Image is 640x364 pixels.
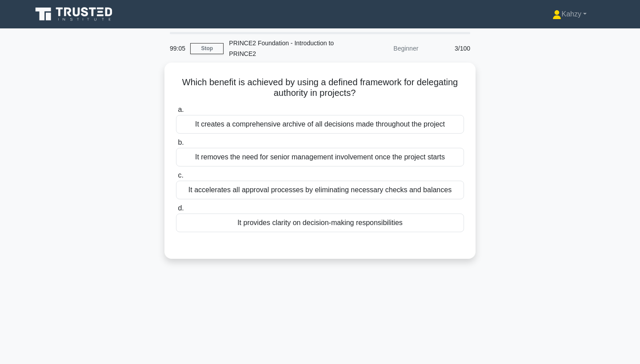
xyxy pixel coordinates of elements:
[178,106,184,113] span: a.
[346,40,424,57] div: Beginner
[176,148,464,166] div: It removes the need for senior management involvement once the project starts
[531,5,608,23] a: Kahzy
[175,77,465,99] h5: Which benefit is achieved by using a defined framework for delegating authority in projects?
[224,34,346,63] div: PRINCE2 Foundation - Introduction to PRINCE2
[178,138,184,146] span: b.
[176,181,464,199] div: It accelerates all approval processes by eliminating necessary checks and balances
[176,214,464,232] div: It provides clarity on decision-making responsibilities
[164,40,190,57] div: 99:05
[178,171,183,179] span: c.
[176,115,464,134] div: It creates a comprehensive archive of all decisions made throughout the project
[424,40,476,57] div: 3/100
[190,43,224,54] a: Stop
[178,204,184,212] span: d.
